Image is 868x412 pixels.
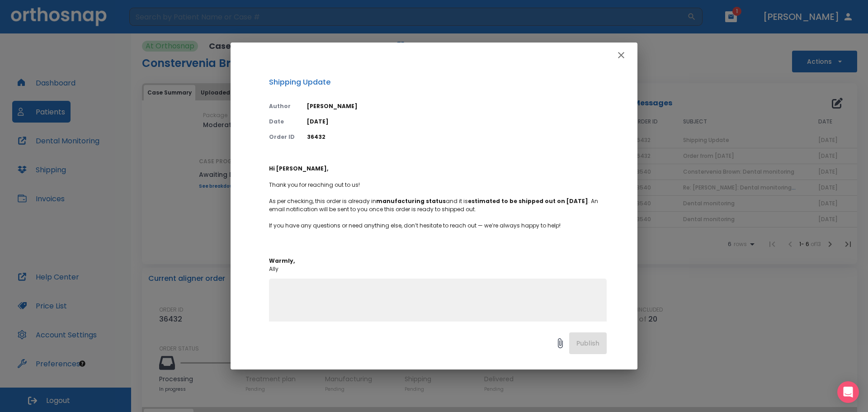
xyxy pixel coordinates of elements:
[269,133,296,141] p: Order ID
[269,165,328,172] strong: Hi [PERSON_NAME],
[269,77,607,88] p: Shipping Update
[307,133,607,141] p: 36432
[269,118,296,126] p: Date
[269,102,296,110] p: Author
[269,165,607,230] p: Thank you for reaching out to us! ​ ﻿As per checking, this order is already in and it is . An ema...
[837,381,859,403] div: Open Intercom Messenger
[307,102,607,110] p: [PERSON_NAME]
[269,257,295,265] strong: ​﻿Warmly,
[468,197,588,205] strong: estimated to be shipped out on [DATE]
[376,197,446,205] strong: manufacturing status
[269,249,607,273] p: Ally
[307,118,607,126] p: [DATE]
